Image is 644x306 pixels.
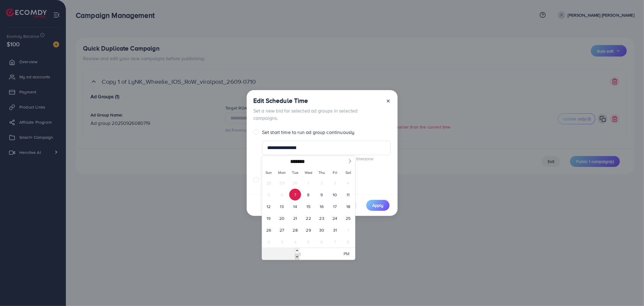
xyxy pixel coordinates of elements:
span: November 2, 2025 [263,236,274,248]
input: Set start time to run ad group continuouslyAd delivery is based on your registered account timezo... [262,141,391,155]
span: Apply [372,202,383,208]
span: October 27, 2025 [276,224,288,236]
span: October 28, 2025 [289,224,301,236]
span: October 9, 2025 [316,189,328,200]
span: Sat [342,171,355,174]
span: October 10, 2025 [329,189,341,200]
span: Tue [289,171,302,174]
span: September 29, 2025 [276,177,288,189]
span: October 13, 2025 [276,200,288,212]
span: November 4, 2025 [289,236,301,248]
span: October 24, 2025 [329,212,341,224]
span: October 1, 2025 [303,177,314,189]
span: October 14, 2025 [289,200,301,212]
span: Fri [328,171,342,174]
span: October 4, 2025 [342,177,354,189]
span: : [299,248,301,260]
button: Apply [366,200,389,211]
h4: Edit Schedule Time [253,97,381,105]
span: October 12, 2025 [263,200,274,212]
span: October 15, 2025 [303,200,314,212]
span: Thu [315,171,328,174]
span: October 20, 2025 [276,212,288,224]
input: Minute [301,248,338,260]
span: October 7, 2025 [289,189,301,200]
span: November 6, 2025 [316,236,328,248]
label: Set start time to run ad group continuously [262,129,391,169]
span: October 31, 2025 [329,224,341,236]
span: September 30, 2025 [289,177,301,189]
span: October 30, 2025 [316,224,328,236]
span: October 21, 2025 [289,212,301,224]
span: October 17, 2025 [329,200,341,212]
span: October 11, 2025 [342,189,354,200]
input: Year [308,158,327,164]
span: October 25, 2025 [342,212,354,224]
span: October 22, 2025 [303,212,314,224]
iframe: Chat [618,279,639,301]
span: November 8, 2025 [342,236,354,248]
span: October 29, 2025 [303,224,314,236]
span: November 5, 2025 [303,236,314,248]
span: Wed [302,171,315,174]
span: November 7, 2025 [329,236,341,248]
span: October 3, 2025 [329,177,341,189]
span: September 28, 2025 [263,177,274,189]
span: October 23, 2025 [316,212,328,224]
span: Mon [275,171,289,174]
span: October 6, 2025 [276,189,288,200]
span: October 26, 2025 [263,224,274,236]
span: October 2, 2025 [316,177,328,189]
span: November 3, 2025 [276,236,288,248]
span: Sun [262,171,275,174]
span: Click to toggle [338,248,355,260]
span: October 16, 2025 [316,200,328,212]
span: November 1, 2025 [342,224,354,236]
p: Set a new bid for selected ad groups in selected campaigns. [253,107,381,122]
span: October 18, 2025 [342,200,354,212]
span: October 19, 2025 [263,212,274,224]
span: October 5, 2025 [263,189,274,200]
input: Hour [262,248,299,260]
select: Month [290,158,308,165]
span: October 8, 2025 [303,189,314,200]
